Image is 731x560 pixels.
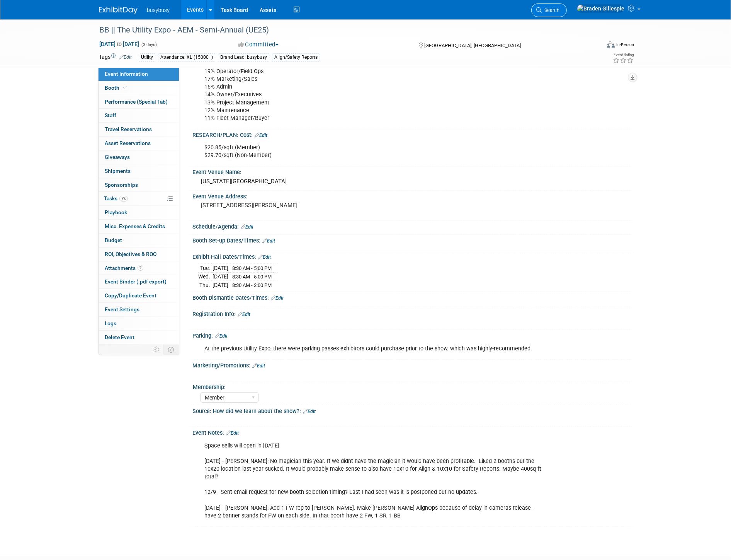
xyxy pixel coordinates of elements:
span: ROI, Objectives & ROO [105,251,156,257]
a: Logs [99,317,179,330]
span: Delete Event [105,334,134,340]
a: Delete Event [99,331,179,344]
td: Tue. [198,264,212,273]
div: Event Venue Name: [192,166,632,176]
a: Shipments [99,164,179,178]
div: Marketing/Promotions: [192,360,632,370]
a: Edit [252,363,265,369]
td: Personalize Event Tab Strip [150,345,163,355]
div: Schedule/Agenda: [192,221,632,231]
button: Committed [236,41,282,49]
span: Event Information [105,71,148,77]
span: to [116,41,123,47]
a: Edit [238,312,250,317]
div: Event Notes: [192,427,632,437]
td: [DATE] [212,281,228,289]
div: Booth Set-up Dates/Times: [192,235,632,245]
a: Giveaways [99,150,179,164]
span: Giveaways [105,154,130,160]
span: Staff [105,112,116,118]
span: Sponsorships [105,182,138,188]
span: Travel Reservations [105,126,152,132]
div: Attendance: XL (15000+) [158,53,215,61]
a: Misc. Expenses & Credits [99,220,179,233]
div: [US_STATE][GEOGRAPHIC_DATA] [198,176,626,188]
a: Playbook [99,206,179,219]
span: Shipments [105,168,131,174]
a: Search [531,3,567,17]
span: 2 [138,265,143,271]
td: Toggle Event Tabs [163,345,179,355]
a: Copy/Duplicate Event [99,289,179,302]
span: Event Settings [105,306,139,312]
div: $20.85/sqft (Member) $29.70/sqft (Non-Member) [199,140,547,163]
div: At the previous Utility Expo, there were parking passes exhibitors could purchase prior to the sh... [199,341,547,357]
div: Booth Dismantle Dates/Times: [192,292,632,302]
div: Exhibit Hall Dates/Times: [192,251,632,261]
i: Booth reservation complete [123,85,127,90]
a: ROI, Objectives & ROO [99,248,179,261]
a: Booth [99,81,179,95]
span: Attachments [105,265,143,271]
a: Edit [241,224,253,230]
span: Performance (Special Tab) [105,99,168,105]
span: 7% [119,196,128,201]
div: RESEARCH/PLAN: Cost: [192,129,632,139]
div: Event Venue Address: [192,191,632,200]
a: Edit [215,333,228,339]
span: (3 days) [141,42,157,47]
div: Brand Lead: busybusy [218,53,269,61]
td: [DATE] [212,264,228,273]
a: Edit [226,430,239,436]
span: 8:30 AM - 5:00 PM [232,274,272,280]
div: Align/Safety Reports [272,53,320,61]
span: 8:30 AM - 2:00 PM [232,282,272,288]
img: Format-Inperson.png [607,41,615,48]
a: Edit [271,295,284,301]
div: Utility [139,53,155,61]
a: Staff [99,109,179,122]
span: Tasks [104,195,128,201]
span: Event Binder (.pdf export) [105,278,167,285]
span: Booth [105,85,128,91]
div: Source: How did we learn about the show?: [192,405,632,415]
span: Playbook [105,209,127,215]
span: Copy/Duplicate Event [105,292,156,299]
a: Tasks7% [99,192,179,205]
a: Edit [258,254,271,260]
span: busybusy [147,7,170,13]
span: Logs [105,320,116,326]
a: Edit [119,55,132,60]
a: Attachments2 [99,261,179,275]
div: Membership: [193,381,629,391]
div: Event Format [554,40,634,52]
img: ExhibitDay [99,7,138,14]
a: Budget [99,234,179,247]
a: Performance (Special Tab) [99,95,179,109]
span: Search [542,7,559,13]
a: Travel Reservations [99,123,179,136]
a: Event Settings [99,303,179,316]
span: Budget [105,237,122,243]
a: Event Information [99,67,179,81]
a: Edit [303,409,316,414]
td: Wed. [198,273,212,281]
a: Sponsorships [99,178,179,192]
div: Space sells will open in [DATE] [DATE] - [PERSON_NAME]: No magician this year. If we didnt have t... [199,438,547,524]
td: [DATE] [212,273,228,281]
img: Braden Gillespie [577,4,625,13]
span: 8:30 AM - 5:00 PM [232,265,272,271]
div: Event Rating [613,53,634,57]
div: BB || The Utility Expo - AEM - Semi-Annual (UE25) [97,23,588,37]
div: Parking: [192,330,632,340]
span: [GEOGRAPHIC_DATA], [GEOGRAPHIC_DATA] [424,43,521,48]
a: Asset Reservations [99,137,179,150]
a: Edit [262,238,275,244]
pre: [STREET_ADDRESS][PERSON_NAME] [201,202,367,209]
div: In-Person [616,42,634,48]
span: Asset Reservations [105,140,151,146]
a: Edit [255,133,267,138]
a: Event Binder (.pdf export) [99,275,179,289]
td: Thu. [198,281,212,289]
div: Registration Info: [192,308,632,318]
